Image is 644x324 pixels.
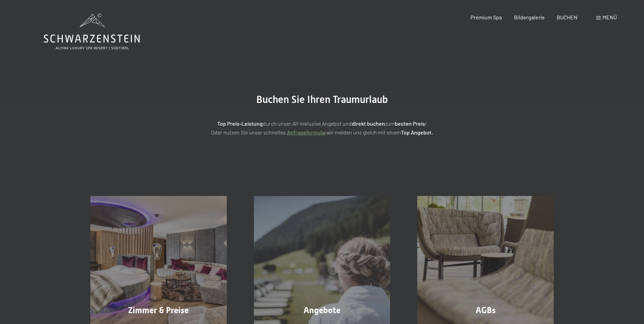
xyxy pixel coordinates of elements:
span: AGBs [476,305,496,315]
a: BUCHEN [557,14,577,20]
strong: direkt buchen [352,120,385,127]
a: Bildergalerie [514,14,545,20]
span: Buchen Sie Ihren Traumurlaub [256,93,388,105]
strong: besten Preis [395,120,425,127]
p: durch unser All-inklusive Angebot und zum ! Oder nutzen Sie unser schnelles wir melden uns gleich... [152,119,492,137]
span: Angebote [303,305,341,315]
strong: Top Preis-Leistung [217,120,263,127]
a: Premium Spa [471,14,502,20]
span: Menü [603,14,617,20]
strong: Top Angebot. [401,129,433,136]
a: Anfrageformular [287,129,327,136]
span: Zimmer & Preise [128,305,189,315]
